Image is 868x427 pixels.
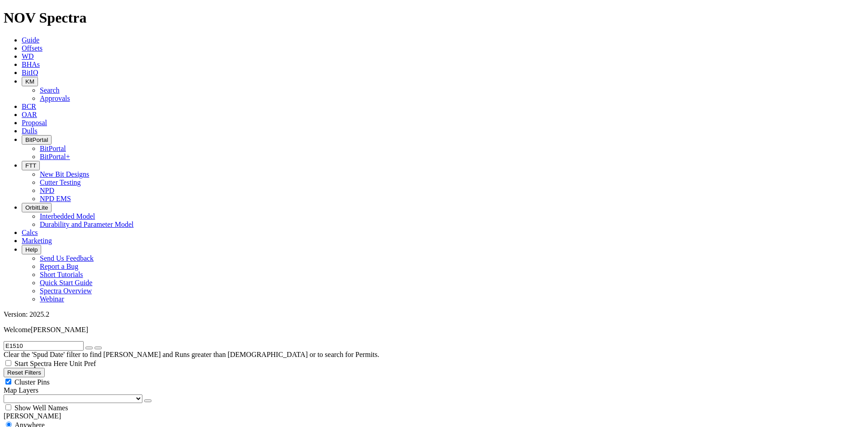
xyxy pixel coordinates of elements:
[40,94,70,102] a: Approvals
[40,279,92,286] a: Quick Start Guide
[22,61,40,68] a: BHAs
[69,360,96,367] span: Unit Pref
[4,310,864,319] div: Version: 2025.2
[22,245,41,254] button: Help
[22,111,37,118] a: OAR
[40,295,64,303] a: Webinar
[4,386,38,394] span: Map Layers
[40,170,89,178] a: New Bit Designs
[22,44,42,52] a: Offsets
[25,162,36,169] span: FTT
[22,229,38,236] a: Calcs
[40,254,94,262] a: Send Us Feedback
[22,103,36,110] a: BCR
[22,52,34,60] a: WD
[40,145,66,152] a: BitPortal
[4,412,864,420] div: [PERSON_NAME]
[40,212,95,220] a: Interbedded Model
[40,263,78,270] a: Report a Bug
[4,341,84,351] input: Search
[22,237,52,244] a: Marketing
[25,136,48,143] span: BitPortal
[4,368,45,377] button: Reset Filters
[22,203,52,212] button: OrbitLite
[40,221,134,228] a: Durability and Parameter Model
[22,135,52,145] button: BitPortal
[14,404,68,412] span: Show Well Names
[4,326,864,334] p: Welcome
[22,127,38,135] a: Dulls
[40,187,54,194] a: NPD
[14,378,50,386] span: Cluster Pins
[40,287,92,295] a: Spectra Overview
[22,69,38,76] a: BitIQ
[4,9,864,26] h1: NOV Spectra
[40,271,83,278] a: Short Tutorials
[40,178,81,186] a: Cutter Testing
[22,36,39,44] a: Guide
[14,360,67,367] span: Start Spectra Here
[22,161,40,170] button: FTT
[40,86,60,94] a: Search
[25,204,48,211] span: OrbitLite
[25,246,38,253] span: Help
[4,351,379,358] span: Clear the 'Spud Date' filter to find [PERSON_NAME] and Runs greater than [DEMOGRAPHIC_DATA] or to...
[22,77,38,86] button: KM
[25,78,34,85] span: KM
[40,195,71,202] a: NPD EMS
[22,119,47,127] a: Proposal
[40,153,70,160] a: BitPortal+
[31,326,88,333] span: [PERSON_NAME]
[5,360,11,366] input: Start Spectra Here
